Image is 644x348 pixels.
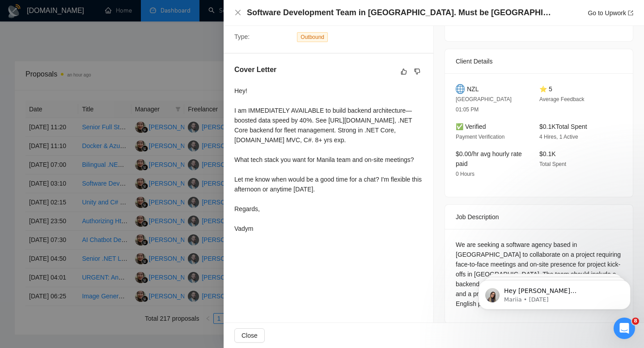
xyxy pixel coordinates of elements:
span: dislike [414,68,420,75]
div: Client Details [456,49,622,73]
span: 0 Hours [456,171,475,177]
button: Close [234,328,265,343]
span: Average Feedback [539,96,585,102]
span: $0.00/hr avg hourly rate paid [456,150,522,167]
span: 4 Hires, 1 Active [539,134,578,140]
span: Type: [234,33,250,40]
p: Message from Mariia, sent 2w ago [39,34,154,42]
h5: Cover Letter [234,64,276,75]
div: We are seeking a software agency based in [GEOGRAPHIC_DATA] to collaborate on a project requiring... [456,240,622,309]
iframe: Intercom live chat [614,318,635,339]
span: $0.1K [539,150,556,157]
span: Close [241,331,258,340]
span: [GEOGRAPHIC_DATA] 01:05 PM [456,96,512,113]
img: 🌐 [456,84,465,94]
span: Total Spent [539,161,566,167]
span: NZL [467,84,479,94]
div: Hey! I am IMMEDIATELY AVAILABLE to build backend architecture—boosted data speed by 40%. See [URL... [234,86,423,233]
span: Hey [PERSON_NAME][EMAIL_ADDRESS][DOMAIN_NAME], Looks like your Upwork agency Eastoner ran out of ... [39,26,154,149]
button: Close [234,9,241,17]
span: ⭐ 5 [539,85,552,93]
span: export [628,10,633,16]
span: $0.1K Total Spent [539,123,587,130]
a: Go to Upworkexport [588,9,633,17]
span: ✅ Verified [456,123,486,130]
span: Payment Verification [456,134,504,140]
span: like [401,68,407,75]
iframe: Intercom notifications message [465,261,644,324]
div: Job Description [456,205,622,229]
span: 8 [632,318,639,325]
h4: Software Development Team in [GEOGRAPHIC_DATA]. Must be [GEOGRAPHIC_DATA] based [247,7,555,18]
span: Outbound [297,32,328,42]
span: close [234,9,241,16]
button: like [398,66,409,77]
button: dislike [412,66,423,77]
